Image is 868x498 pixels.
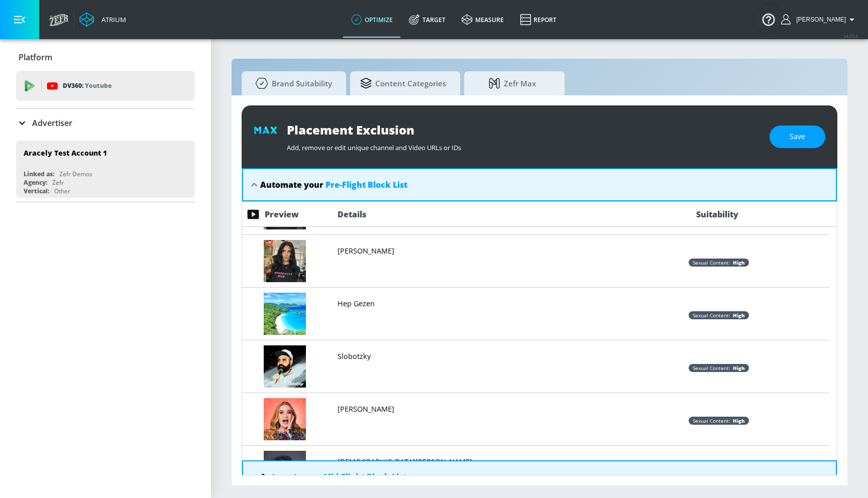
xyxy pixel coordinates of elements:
[323,471,406,482] span: Mid-Flight Block List
[343,2,401,38] a: optimize
[287,138,759,152] div: Add, remove or edit unique channel and Video URLs or IDs
[16,71,195,101] div: DV360: Youtube
[63,80,112,91] p: DV360:
[52,178,64,187] div: Zefr
[693,417,730,424] span: Sexual Content :
[730,417,745,424] span: high
[260,179,407,190] div: Automate your
[252,71,332,95] span: Brand Suitability
[59,170,92,178] div: Zefr Demos
[24,148,107,158] div: Aracely Test Account 1
[16,141,195,198] div: Aracely Test Account 1Linked as:Zefr DemosAgency:ZefrVertical:Other
[264,293,306,335] img: UCeAgUlnMLme58Yrq81fVgdg
[32,117,72,129] p: Advertiser
[338,246,394,256] p: [PERSON_NAME]
[512,2,565,38] a: Report
[16,109,195,137] div: Advertiser
[338,457,472,467] p: [DEMOGRAPHIC_DATA][PERSON_NAME]
[792,16,846,23] span: login as: guillaume.chorn@zefr.com
[265,209,299,220] span: Preview
[696,209,738,220] span: Suitability
[338,245,394,256] a: [PERSON_NAME]
[287,121,759,138] div: Placement Exclusion
[24,178,47,187] div: Agency:
[781,14,858,26] button: [PERSON_NAME]
[19,52,52,63] p: Platform
[730,364,745,371] span: high
[16,43,195,71] div: Platform
[338,299,375,309] p: Hep Gezen
[24,187,49,195] div: Vertical:
[338,209,366,220] span: Details
[844,33,858,39] span: v 4.25.4
[260,471,406,482] div: Automate your
[338,350,371,361] a: Slobotzky
[401,2,454,38] a: Target
[264,451,306,493] img: UCvhTQUYbaUZSCDbGLPIm7RA
[242,460,837,493] div: Automate yourMid-Flight Block List
[770,126,825,148] button: Save
[54,187,70,195] div: Other
[360,71,446,95] span: Content Categories
[338,351,371,361] p: Slobotzky
[454,2,512,38] a: measure
[338,403,394,414] a: [PERSON_NAME]
[693,259,730,266] span: Sexual Content :
[242,168,837,201] div: Automate your Pre-Flight Block List
[474,71,551,95] span: Zefr Max
[730,312,745,319] span: high
[24,170,54,178] div: Linked as:
[325,179,407,190] span: Pre-Flight Block List
[264,240,306,282] img: UCZUCESsESsMl15stp8KFvMg
[338,404,394,414] p: [PERSON_NAME]
[693,312,730,319] span: Sexual Content :
[264,398,306,440] img: UCqV7ADkocFVOLxvPGqTEyDw
[790,131,805,143] span: Save
[85,80,112,91] p: Youtube
[79,12,126,27] a: Atrium
[97,15,126,24] div: Atrium
[693,364,730,371] span: Sexual Content :
[754,5,783,33] button: Open Resource Center
[338,456,472,467] a: [DEMOGRAPHIC_DATA][PERSON_NAME]
[264,345,306,388] img: UCsQOkbo_av-VcC-hbrM5R1Q
[338,298,375,309] a: Hep Gezen
[730,259,745,266] span: high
